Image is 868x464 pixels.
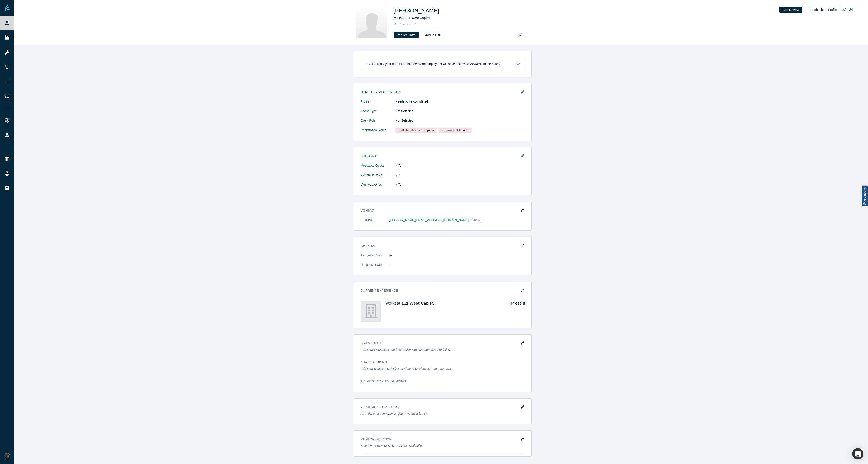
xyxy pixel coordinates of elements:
h3: Contact [361,208,519,213]
button: Notes (only your current co-founders and employees will have access to view/edit these notes) [361,58,525,70]
dt: Profile [361,99,395,109]
button: Add Review [779,7,803,13]
a: Report a bug! [861,186,868,207]
button: Add to List [422,32,443,38]
dt: Attend Type [361,109,395,118]
h3: Investment [361,341,519,346]
dt: Alchemist Roles [361,173,395,182]
h1: [PERSON_NAME] [394,7,439,15]
h3: Alchemist Portfolio [361,405,519,410]
dt: Response Rate [361,262,389,272]
button: Feedback on Profile [806,7,840,13]
img: Andrew Brooks's Profile Image [356,7,387,38]
img: Rami Chousein's Account [4,453,10,459]
dd: Not Selected [395,118,525,123]
h4: works at [386,301,503,306]
h3: Angel Funding [361,360,519,365]
h3: 111 West Capital funding [361,379,519,384]
h3: Demo Day: Alchemist XL [361,90,519,94]
dd: VC [395,173,525,178]
h3: Account [361,154,519,159]
dd: VC [389,253,525,258]
dd: Needs to be completed [395,99,525,104]
p: (only your current co-founders and employees will have access to view/edit these notes) [377,62,501,66]
button: Request Intro [394,32,419,38]
dt: Messages Quota [361,163,395,173]
h3: General [361,243,519,248]
a: [PERSON_NAME][EMAIL_ADDRESS][DOMAIN_NAME] [389,218,469,222]
img: 111 West Capital's Logo [361,301,381,322]
dt: Registration Status [361,128,395,137]
span: No Reviews Yet [394,22,416,26]
span: Profile Needs to be Completed [395,128,437,133]
div: - Present [503,301,525,322]
dt: Event Role [361,118,395,128]
span: (primary) [469,218,481,222]
dd: Not Selected [395,109,525,113]
h3: Notes [365,62,376,66]
p: Add your focus areas and compelling investment characteristics. [361,347,525,352]
dt: Alchemist Roles [361,253,389,262]
h3: Current Experience [361,288,519,293]
a: 111 West Capital [405,16,430,20]
span: works at [394,16,430,20]
dd: N/A [395,163,525,168]
dt: Email(s) [361,218,389,227]
img: Alchemist Vault Logo [4,5,10,11]
p: Add Alchemist companies you have invested in. [361,411,525,416]
p: Select your mentor type and your availability. [361,443,525,448]
p: Add your typical check sizes and number of investments per year. [361,366,525,371]
dd: N/A [395,182,525,187]
a: 111 West Capital [401,301,435,305]
h3: Mentor / Advisor [361,437,519,442]
dd: - [389,262,525,267]
span: Registration Not Started [438,128,472,133]
dt: Vault Access/es [361,182,395,192]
